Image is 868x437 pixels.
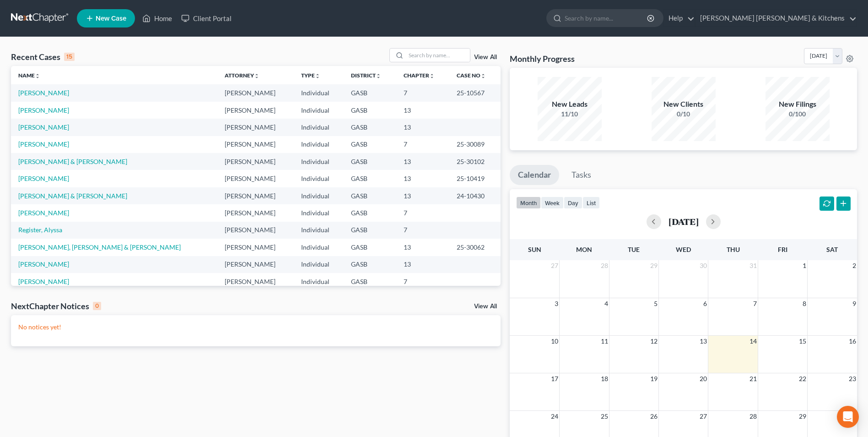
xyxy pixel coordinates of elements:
td: GASB [344,239,396,256]
td: 25-10567 [449,84,501,101]
td: GASB [344,204,396,221]
span: Fri [778,246,787,253]
button: week [541,197,564,209]
td: Individual [294,273,344,290]
span: Sun [528,246,541,253]
td: GASB [344,170,396,187]
td: 13 [396,256,450,273]
span: 16 [848,336,857,347]
td: 13 [396,239,450,256]
td: GASB [344,222,396,239]
td: Individual [294,204,344,221]
i: unfold_more [35,73,40,79]
span: 27 [550,260,559,271]
a: Nameunfold_more [18,72,40,79]
td: Individual [294,102,344,119]
a: [PERSON_NAME] [18,106,69,114]
td: 7 [396,273,450,290]
a: [PERSON_NAME] [18,260,69,268]
td: 13 [396,187,450,204]
span: 17 [550,373,559,384]
i: unfold_more [429,73,435,79]
span: 18 [600,373,609,384]
span: 1 [802,260,807,271]
a: View All [474,54,497,60]
a: Attorneyunfold_more [225,72,259,79]
span: Sat [826,246,838,253]
a: [PERSON_NAME], [PERSON_NAME] & [PERSON_NAME] [18,243,181,251]
div: 0 [93,302,101,310]
span: 30 [699,260,708,271]
a: Tasks [563,165,599,185]
td: GASB [344,256,396,273]
a: Home [138,10,177,27]
span: 24 [550,411,559,422]
span: 8 [802,298,807,309]
td: GASB [344,273,396,290]
span: 12 [649,336,658,347]
td: Individual [294,187,344,204]
button: list [582,197,600,209]
span: 6 [702,298,708,309]
i: unfold_more [376,73,381,79]
a: [PERSON_NAME] [18,209,69,217]
a: [PERSON_NAME] [18,175,69,182]
span: 20 [699,373,708,384]
span: 9 [852,298,857,309]
a: Client Portal [177,10,236,27]
button: day [564,197,582,209]
span: Tue [628,246,640,253]
div: 15 [64,53,75,61]
td: Individual [294,256,344,273]
span: 26 [649,411,658,422]
span: 15 [798,336,807,347]
td: Individual [294,119,344,136]
td: GASB [344,119,396,136]
span: 2 [852,260,857,271]
i: unfold_more [315,73,320,79]
td: [PERSON_NAME] [217,273,294,290]
td: 25-10419 [449,170,501,187]
input: Search by name... [565,10,648,27]
span: 11 [600,336,609,347]
input: Search by name... [406,49,470,62]
i: unfold_more [254,73,259,79]
i: unfold_more [480,73,486,79]
span: 27 [699,411,708,422]
td: [PERSON_NAME] [217,119,294,136]
h3: Monthly Progress [510,53,575,64]
td: [PERSON_NAME] [217,256,294,273]
button: month [516,197,541,209]
a: [PERSON_NAME] [18,278,69,285]
td: 13 [396,119,450,136]
div: Recent Cases [11,51,75,62]
span: Wed [676,246,691,253]
span: 3 [554,298,559,309]
td: GASB [344,136,396,153]
td: [PERSON_NAME] [217,187,294,204]
div: New Clients [652,99,716,109]
span: 13 [699,336,708,347]
td: 7 [396,84,450,101]
a: [PERSON_NAME] [18,140,69,148]
a: Districtunfold_more [351,72,381,79]
td: 13 [396,170,450,187]
a: Case Nounfold_more [457,72,486,79]
td: [PERSON_NAME] [217,153,294,170]
span: 23 [848,373,857,384]
td: 7 [396,204,450,221]
td: 13 [396,153,450,170]
a: [PERSON_NAME] [PERSON_NAME] & Kitchens [695,10,857,27]
span: 4 [604,298,609,309]
a: Chapterunfold_more [404,72,435,79]
div: New Filings [766,99,830,109]
td: [PERSON_NAME] [217,84,294,101]
span: Mon [576,246,592,253]
td: GASB [344,153,396,170]
td: 25-30102 [449,153,501,170]
span: 19 [649,373,658,384]
span: New Case [96,15,126,22]
td: 25-30062 [449,239,501,256]
td: Individual [294,170,344,187]
div: 0/100 [766,109,830,119]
